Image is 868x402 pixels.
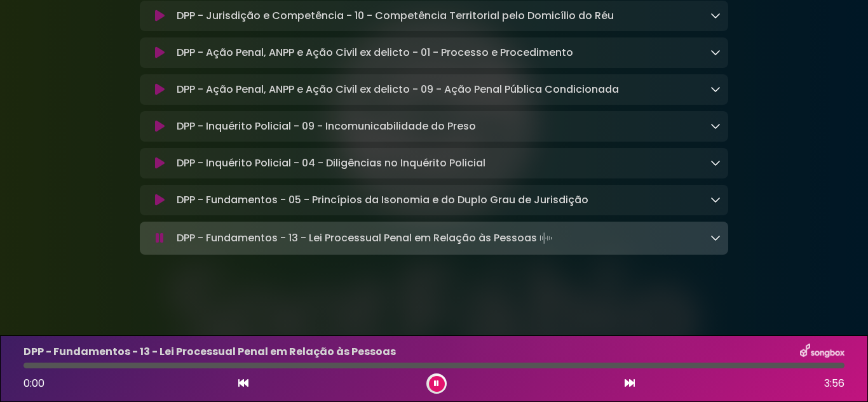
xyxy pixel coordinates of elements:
p: DPP - Fundamentos - 13 - Lei Processual Penal em Relação às Pessoas [177,229,555,247]
p: DPP - Ação Penal, ANPP e Ação Civil ex delicto - 01 - Processo e Procedimento [177,45,573,60]
p: DPP - Ação Penal, ANPP e Ação Civil ex delicto - 09 - Ação Penal Pública Condicionada [177,82,619,97]
p: DPP - Jurisdição e Competência - 10 - Competência Territorial pelo Domicílio do Réu [177,8,614,23]
p: DPP - Fundamentos - 05 - Princípios da Isonomia e do Duplo Grau de Jurisdição [177,192,588,208]
img: waveform4.gif [537,229,555,247]
p: DPP - Inquérito Policial - 04 - Diligências no Inquérito Policial [177,156,485,171]
p: DPP - Inquérito Policial - 09 - Incomunicabilidade do Preso [177,119,476,134]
